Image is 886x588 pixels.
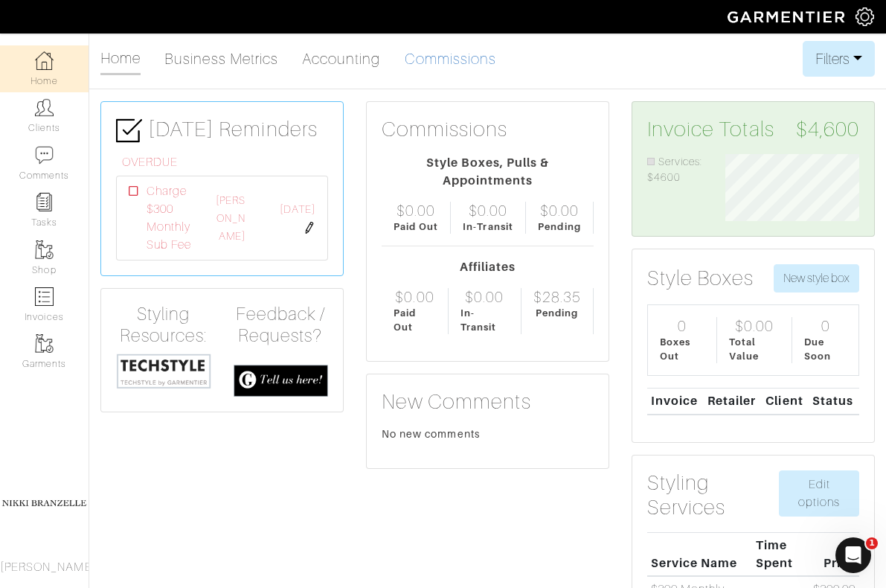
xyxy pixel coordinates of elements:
div: Style Boxes, Pulls & Appointments [382,154,594,190]
div: Due Soon [804,335,847,363]
th: Status [809,388,859,414]
span: [DATE] [280,202,315,218]
h3: Style Boxes [647,266,754,291]
button: Filters [803,41,875,77]
iframe: Intercom live chat [835,537,871,573]
img: techstyle-93310999766a10050dc78ceb7f971a75838126fd19372ce40ba20cdf6a89b94b.png [116,353,211,389]
div: Total Value [729,335,780,363]
a: [PERSON_NAME] [216,194,245,242]
div: $0.00 [465,288,504,306]
img: dashboard-icon-dbcd8f5a0b271acd01030246c82b418ddd0df26cd7fceb0bd07c9910d44c42f6.png [35,51,54,70]
div: $0.00 [397,202,435,220]
a: Home [100,43,141,75]
div: Paid Out [394,306,436,334]
a: Business Metrics [164,44,278,74]
div: 0 [821,317,830,335]
img: pen-cf24a1663064a2ec1b9c1bd2387e9de7a2fa800b781884d57f21acf72779bad2.png [304,222,315,234]
div: $0.00 [735,317,774,335]
div: Pending [536,306,578,320]
div: $28.35 [533,288,581,306]
a: Edit options [779,470,859,517]
h3: Commissions [382,117,508,142]
th: Time Spent [752,532,809,576]
img: garmentier-logo-header-white-b43fb05a5012e4ada735d5af1a66efaba907eab6374d6393d1fbf88cb4ef424d.png [720,4,855,30]
div: Boxes Out [660,335,704,363]
span: Charge $300 Monthly Sub Fee [147,182,193,254]
h3: Styling Services [647,470,779,520]
h4: Styling Resources: [116,304,211,347]
div: In-Transit [463,220,513,234]
th: Client [763,388,809,414]
a: Accounting [302,44,381,74]
img: gear-icon-white-bd11855cb880d31180b6d7d6211b90ccbf57a29d726f0c71d8c61bd08dd39cc2.png [855,7,874,26]
th: Retailer [704,388,762,414]
h6: OVERDUE [122,156,328,170]
img: comment-icon-a0a6a9ef722e966f86d9cbdc48e553b5cf19dbc54f86b18d962a5391bc8f6eb6.png [35,146,54,164]
img: orders-icon-0abe47150d42831381b5fb84f609e132dff9fe21cb692f30cb5eec754e2cba89.png [35,287,54,306]
div: No new comments [382,426,594,441]
th: Service Name [647,532,752,576]
li: Services: $4600 [647,154,703,186]
div: Paid Out [394,220,437,234]
h3: New Comments [382,389,594,415]
h4: Feedback / Requests? [234,304,329,347]
img: feedback_requests-3821251ac2bd56c73c230f3229a5b25d6eb027adea667894f41107c140538ee0.png [234,365,329,397]
img: check-box-icon-36a4915ff3ba2bd8f6e4f29bc755bb66becd62c870f447fc0dd1365fcfddab58.png [116,118,142,144]
div: In-Transit [460,306,509,334]
th: Invoice [647,388,704,414]
button: New style box [774,264,859,293]
span: 1 [866,537,878,549]
img: clients-icon-6bae9207a08558b7cb47a8932f037763ab4055f8c8b6bfacd5dc20c3e0201464.png [35,98,54,117]
div: $0.00 [469,202,507,220]
div: 0 [678,317,687,335]
img: garments-icon-b7da505a4dc4fd61783c78ac3ca0ef83fa9d6f193b1c9dc38574b1d14d53ca28.png [35,334,54,353]
div: $0.00 [395,288,434,306]
span: $4,600 [796,117,859,142]
h3: [DATE] Reminders [116,117,328,144]
h3: Invoice Totals [647,117,859,142]
div: Affiliates [382,258,594,276]
th: Price [809,532,859,576]
img: garments-icon-b7da505a4dc4fd61783c78ac3ca0ef83fa9d6f193b1c9dc38574b1d14d53ca28.png [35,240,54,259]
div: Pending [538,220,580,234]
div: $0.00 [540,202,579,220]
a: Commissions [405,44,497,74]
img: reminder-icon-8004d30b9f0a5d33ae49ab947aed9ed385cf756f9e5892f1edd6e32f2345188e.png [35,193,54,211]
